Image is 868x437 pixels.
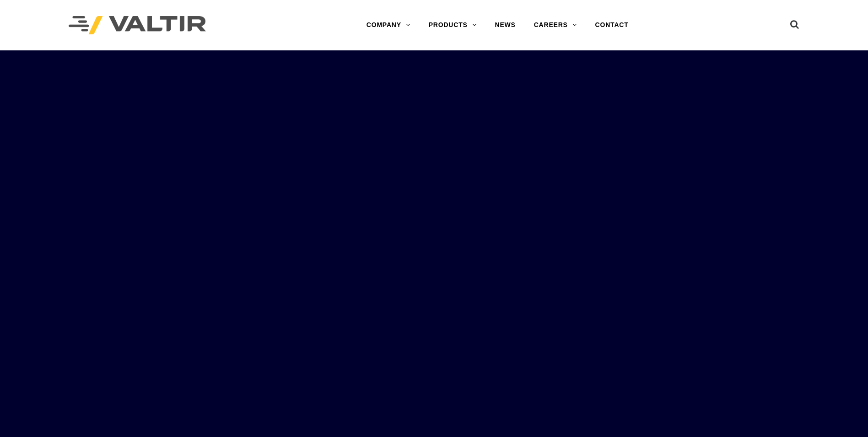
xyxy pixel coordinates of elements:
[420,16,486,34] a: PRODUCTS
[69,16,206,35] img: Valtir
[586,16,638,34] a: CONTACT
[525,16,586,34] a: CAREERS
[486,16,525,34] a: NEWS
[357,16,420,34] a: COMPANY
